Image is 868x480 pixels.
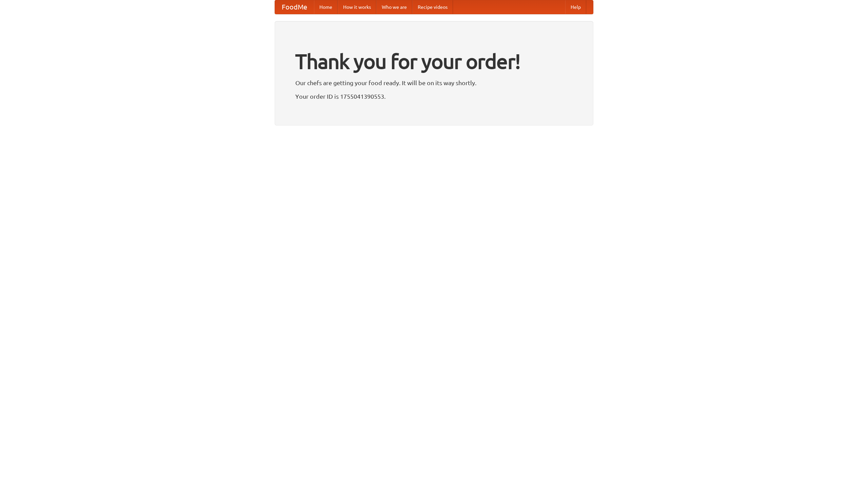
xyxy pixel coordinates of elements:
a: How it works [338,0,376,14]
a: Recipe videos [412,0,453,14]
a: Who we are [376,0,412,14]
a: Help [565,0,586,14]
a: Home [314,0,338,14]
p: Your order ID is 1755041390553. [295,91,573,101]
p: Our chefs are getting your food ready. It will be on its way shortly. [295,78,573,88]
h1: Thank you for your order! [295,45,573,78]
a: FoodMe [275,0,314,14]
